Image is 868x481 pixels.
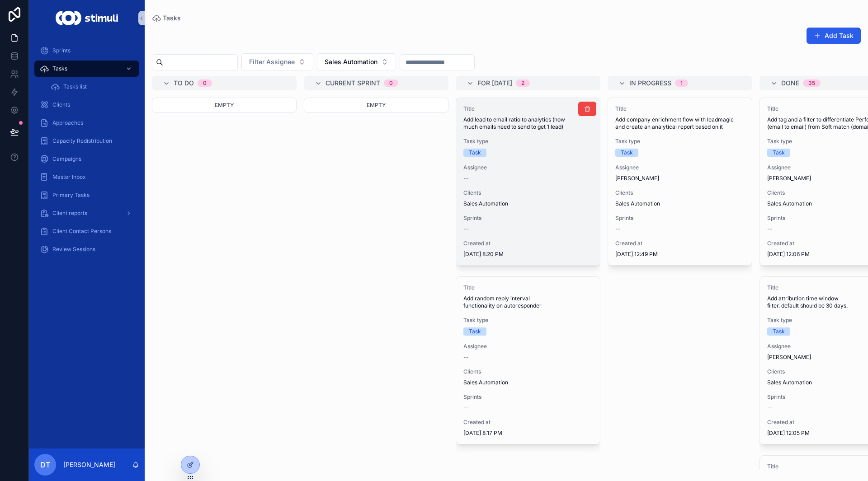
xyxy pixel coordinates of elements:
span: Approaches [52,119,83,126]
span: Capacity Redistribution [52,137,112,145]
div: Task [469,149,481,157]
a: TitleAdd company enrichment flow with leadmagic and create an analytical report based on itTask t... [608,98,752,266]
div: Task [773,327,785,336]
span: [PERSON_NAME] [767,175,811,182]
img: App logo [56,11,118,25]
span: Sales Automation [463,379,508,386]
span: Add lead to email ratio to analytics (how much emails need to send to get 1 lead) [463,116,593,131]
span: -- [463,354,469,361]
span: -- [463,225,469,233]
span: Client reports [52,210,87,217]
a: Tasks [34,61,139,77]
button: Add Task [807,28,861,44]
span: -- [767,225,773,233]
span: -- [615,225,621,233]
span: Done [781,79,799,88]
span: Assignee [615,164,745,171]
span: Sales Automation [767,200,812,207]
span: Clients [615,189,745,196]
a: TitleAdd random reply interval functionality on autoresponderTask typeTaskAssignee--ClientsSales ... [456,276,600,444]
a: Client Contact Persons [34,223,139,239]
div: Task [469,327,481,336]
span: Add company enrichment flow with leadmagic and create an analytical report based on it [615,116,745,131]
span: Tasks [52,65,67,72]
span: Tasks list [63,83,87,90]
span: Filter Assignee [249,57,295,66]
span: Sprints [463,215,593,222]
span: Clients [52,101,70,108]
a: Clients [34,97,139,113]
span: Task type [615,138,745,145]
a: Campaigns [34,151,139,167]
div: 0 [389,79,393,87]
span: In progress [629,79,671,88]
p: [PERSON_NAME] [63,460,115,469]
a: Client reports [34,205,139,221]
span: Assignee [463,164,593,171]
span: Review Sessions [52,246,95,253]
span: Add random reply interval functionality on autoresponder [463,295,593,309]
span: Sprints [52,47,71,54]
span: Sales Automation [463,200,508,207]
div: 1 [680,79,683,87]
span: Sales Automation [325,57,377,66]
span: DT [40,459,50,470]
button: Select Button [241,53,313,70]
span: Empty [367,102,386,108]
span: Task type [463,317,593,324]
span: [DATE] 12:49 PM [615,251,745,258]
span: Created at [463,419,593,426]
a: Capacity Redistribution [34,133,139,149]
span: Assignee [463,343,593,350]
span: Primary Tasks [52,191,90,199]
span: Sprints [615,215,745,222]
div: 2 [521,79,524,87]
span: Campaigns [52,155,81,163]
span: [DATE] 8:17 PM [463,430,593,437]
span: Title [463,284,593,291]
span: Sales Automation [615,200,660,207]
a: Sprints [34,42,139,59]
span: Created at [615,240,745,247]
span: Title [463,105,593,112]
span: Tasks [163,14,181,23]
span: Current sprint [325,79,380,88]
span: Created at [463,240,593,247]
span: -- [767,404,773,411]
span: Task type [463,138,593,145]
a: TitleAdd lead to email ratio to analytics (how much emails need to send to get 1 lead)Task typeTa... [456,98,600,266]
span: Clients [463,368,593,375]
div: 35 [808,79,815,87]
span: Master Inbox [52,173,86,181]
span: To do [174,79,194,88]
span: -- [463,175,469,182]
span: Sales Automation [767,379,812,386]
div: scrollable content [29,36,145,269]
a: Tasks [152,14,181,23]
span: -- [463,404,469,411]
a: Tasks list [45,79,139,95]
span: [DATE] 8:20 PM [463,251,593,258]
span: [PERSON_NAME] [767,354,811,361]
a: Review Sessions [34,241,139,257]
a: Primary Tasks [34,187,139,203]
div: Task [621,149,633,157]
a: Approaches [34,115,139,131]
span: Empty [215,102,234,108]
button: Select Button [317,53,396,70]
div: Task [773,149,785,157]
span: For [DATE] [477,79,512,88]
span: Client Contact Persons [52,228,111,235]
span: Clients [463,189,593,196]
span: Title [615,105,745,112]
span: Sprints [463,393,593,401]
div: 0 [203,79,207,87]
span: [PERSON_NAME] [615,175,659,182]
a: Master Inbox [34,169,139,185]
